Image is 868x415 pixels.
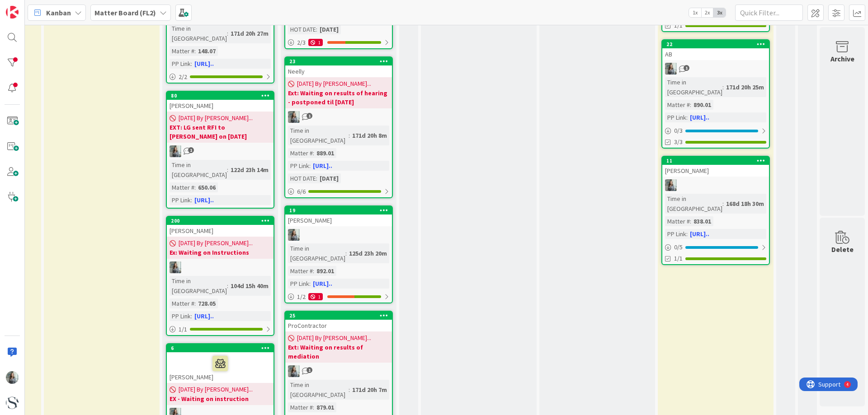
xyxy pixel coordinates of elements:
div: LG [662,63,769,75]
a: [URL].. [313,162,332,170]
div: 200[PERSON_NAME] [167,217,274,237]
div: HOT DATE [288,24,316,34]
img: LG [288,229,300,241]
span: : [227,165,228,175]
div: AB [662,48,769,60]
div: 171d 20h 25m [724,82,766,92]
a: 80[PERSON_NAME][DATE] By [PERSON_NAME]...EXT: LG sent RFI to [PERSON_NAME] on [DATE]LGTime in [GE... [166,91,274,209]
span: : [191,59,192,69]
div: PP Link [170,59,191,69]
span: 3/3 [674,137,683,147]
div: 23 [289,58,392,65]
span: : [191,195,192,205]
span: [DATE] By [PERSON_NAME]... [297,333,371,343]
div: Matter # [170,182,194,192]
span: : [313,266,314,276]
b: EXT: LG sent RFI to [PERSON_NAME] on [DATE] [170,123,271,141]
div: LG [662,179,769,191]
span: : [309,161,311,171]
div: 25 [289,312,392,319]
div: 892.01 [314,266,336,276]
div: 171d 20h 7m [350,385,389,395]
span: [DATE] By [PERSON_NAME]... [179,385,253,394]
div: 200 [171,218,274,224]
b: Ex: Waiting on Instructions [170,248,271,257]
div: 80 [167,92,274,100]
div: 2/31 [285,37,392,48]
img: LG [665,179,677,191]
div: Time in [GEOGRAPHIC_DATA] [170,276,227,296]
div: PP Link [665,229,686,239]
div: [DATE] [317,24,341,34]
div: 1 [308,293,323,300]
div: 6 [171,345,274,351]
span: : [194,298,196,308]
div: 19[PERSON_NAME] [285,206,392,226]
span: 1/1 [674,21,683,30]
div: [PERSON_NAME] [167,100,274,112]
div: [PERSON_NAME] [662,165,769,177]
span: 2x [701,8,713,17]
span: : [316,24,317,34]
div: 1/21 [285,291,392,303]
div: 1 [308,39,323,46]
div: 200 [167,217,274,225]
div: PP Link [288,279,309,289]
div: 19 [289,207,392,214]
div: 148.07 [196,46,218,56]
span: 2 / 2 [179,72,187,82]
div: 19 [285,206,392,214]
img: Visit kanbanzone.com [6,6,19,19]
span: : [690,216,691,226]
span: : [309,279,311,289]
a: 200[PERSON_NAME][DATE] By [PERSON_NAME]...Ex: Waiting on InstructionsLGTime in [GEOGRAPHIC_DATA]:... [166,216,274,336]
div: 22 [662,40,769,48]
div: [PERSON_NAME] [285,214,392,226]
div: PP Link [170,311,191,321]
div: Matter # [170,46,194,56]
div: [PERSON_NAME] [167,352,274,383]
a: [URL].. [313,280,332,288]
span: : [227,28,228,38]
span: : [194,182,196,192]
div: PP Link [170,195,191,205]
div: Matter # [170,298,194,308]
div: LG [285,111,392,123]
div: 11 [666,158,769,164]
div: Neelly [285,65,392,77]
div: 6[PERSON_NAME] [167,344,274,383]
span: : [690,100,691,110]
a: [URL].. [194,196,214,204]
span: : [316,173,317,183]
span: 2 / 3 [297,38,306,47]
span: : [194,46,196,56]
div: 11[PERSON_NAME] [662,157,769,177]
div: [DATE] [317,173,341,183]
span: 3x [713,8,726,17]
span: [DATE] By [PERSON_NAME]... [297,79,371,89]
div: Matter # [288,148,313,158]
a: [URL].. [194,312,214,320]
div: 879.01 [314,402,336,412]
div: Matter # [288,402,313,412]
span: : [349,385,350,395]
div: Matter # [665,216,690,226]
span: : [345,248,347,258]
div: PP Link [288,161,309,171]
div: 6/6 [285,186,392,197]
span: 6 / 6 [297,187,306,196]
span: : [722,82,724,92]
span: [DATE] By [PERSON_NAME]... [179,238,253,248]
div: 650.06 [196,182,218,192]
div: 0/3 [662,125,769,136]
span: 1/1 [674,254,683,263]
a: [URL].. [690,230,709,238]
div: LG [285,229,392,241]
b: Ext: Waiting on results of mediation [288,343,389,361]
span: Kanban [46,7,71,18]
div: Time in [GEOGRAPHIC_DATA] [170,160,227,180]
div: 0/5 [662,242,769,253]
span: 1 [188,147,194,153]
div: PP Link [665,112,686,122]
div: 838.01 [691,216,713,226]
